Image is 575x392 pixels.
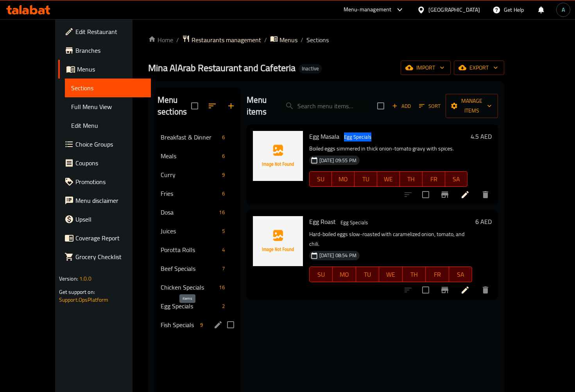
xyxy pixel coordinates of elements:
a: Upsell [58,210,151,229]
span: Branches [75,46,145,55]
span: Get support on: [59,287,95,297]
button: Branch-specific-item [435,185,454,204]
span: Breakfast & Dinner [161,132,219,142]
span: Version: [59,274,78,284]
button: SA [449,267,473,282]
button: TU [355,171,377,187]
button: export [454,61,504,75]
span: WE [382,269,399,280]
span: Add [391,102,412,111]
div: items [219,245,228,254]
span: Egg Roast [309,216,336,227]
button: Manage items [446,94,498,118]
a: Branches [58,41,151,60]
span: 7 [219,265,228,272]
span: Add item [389,100,414,112]
span: Select to update [417,186,434,203]
li: / [176,35,179,45]
img: Egg Roast [253,216,303,266]
img: Egg Masala [253,131,303,181]
div: Menu-management [344,5,392,14]
span: 5 [219,227,228,235]
button: FR [423,171,445,187]
div: Egg Specials [341,132,374,142]
span: Restaurants management [192,35,261,45]
div: Breakfast & Dinner6 [154,128,240,147]
h2: Menu sections [158,94,191,118]
span: Sort items [414,100,446,112]
div: items [219,264,228,273]
div: Fries6 [154,184,240,203]
button: Branch-specific-item [435,281,454,299]
a: Grocery Checklist [58,247,151,266]
div: Fish Specials9edit [154,315,240,334]
span: 6 [219,134,228,141]
span: Meals [161,151,219,161]
span: Choice Groups [75,140,145,149]
a: Edit Menu [65,116,151,135]
span: TU [358,174,374,185]
span: TH [406,269,423,280]
div: Beef Specials7 [154,259,240,278]
span: Select all sections [186,98,203,114]
h6: 6 AED [475,216,492,227]
span: 4 [219,246,228,254]
a: Full Menu View [65,97,151,116]
span: Fish Specials [161,320,197,329]
span: Sort sections [203,97,222,115]
span: Porotta Rolls [161,245,219,254]
span: Chicken Specials [161,283,216,292]
a: Menus [270,35,297,45]
span: Edit Menu [71,121,145,130]
span: 9 [219,171,228,179]
span: SU [313,174,329,185]
div: Inactive [299,64,322,73]
nav: breadcrumb [148,35,504,45]
h6: 4.5 AED [471,131,492,142]
h2: Menu items [247,94,270,118]
button: SU [309,267,333,282]
a: Edit menu item [460,285,470,295]
span: FR [429,269,446,280]
div: items [219,226,228,236]
a: Edit menu item [460,190,470,199]
a: Edit Restaurant [58,22,151,41]
span: 9 [197,321,206,329]
div: Juices5 [154,222,240,240]
button: MO [332,171,355,187]
a: Choice Groups [58,135,151,154]
span: 2 [219,303,228,310]
span: TU [359,269,376,280]
div: items [219,151,228,161]
span: 6 [219,152,228,160]
span: Grocery Checklist [75,252,145,261]
button: WE [379,267,403,282]
span: Promotions [75,177,145,186]
button: TU [356,267,380,282]
button: TH [403,267,426,282]
span: FR [426,174,442,185]
span: Coverage Report [75,233,145,243]
span: TH [403,174,419,185]
span: export [460,63,498,73]
span: Select to update [417,282,434,298]
a: Menu disclaimer [58,191,151,210]
span: SU [313,269,330,280]
span: Full Menu View [71,102,145,111]
span: import [407,63,444,73]
div: Dosa16 [154,203,240,222]
span: Inactive [299,65,322,72]
a: Support.OpsPlatform [59,295,109,305]
span: Manage items [452,96,492,116]
span: Dosa [161,208,216,217]
span: Upsell [75,215,145,224]
button: SU [309,171,332,187]
a: Home [148,35,173,45]
span: 1.0.0 [79,274,91,284]
a: Restaurants management [182,35,261,45]
span: Coupons [75,158,145,168]
span: Sort [419,102,441,111]
span: WE [380,174,397,185]
a: Sections [65,79,151,97]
